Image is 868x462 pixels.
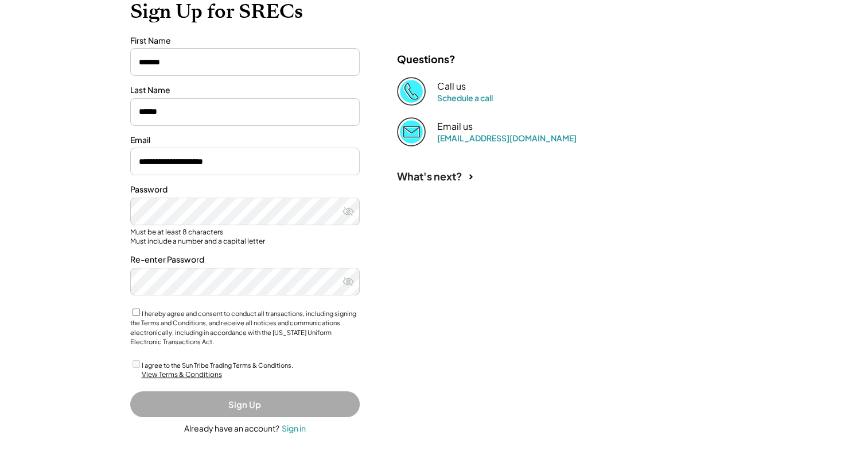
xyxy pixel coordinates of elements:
[130,391,360,417] button: Sign Up
[130,134,360,146] div: Email
[397,117,426,146] img: Email%202%403x.png
[437,121,473,133] div: Email us
[130,228,360,245] div: Must be at least 8 characters Must include a number and a capital letter
[437,133,577,143] a: [EMAIL_ADDRESS][DOMAIN_NAME]
[184,423,279,434] div: Already have an account?
[142,361,293,369] label: I agree to the Sun Tribe Trading Terms & Conditions.
[130,254,360,265] div: Re-enter Password
[437,93,493,103] a: Schedule a call
[130,35,360,47] div: First Name
[437,80,466,93] div: Call us
[282,423,306,433] div: Sign in
[130,84,360,96] div: Last Name
[397,77,426,106] img: Phone%20copy%403x.png
[397,52,456,66] div: Questions?
[397,170,462,183] div: What's next?
[142,370,222,380] div: View Terms & Conditions
[130,310,356,346] label: I hereby agree and consent to conduct all transactions, including signing the Terms and Condition...
[130,184,360,195] div: Password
